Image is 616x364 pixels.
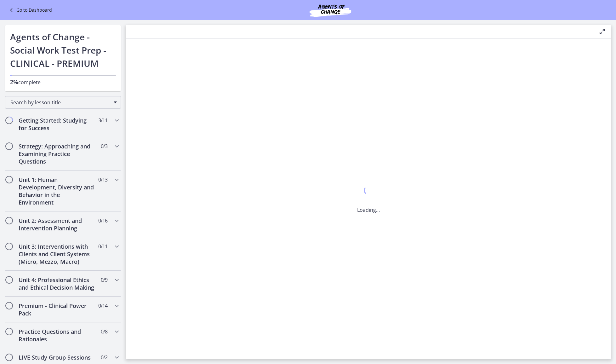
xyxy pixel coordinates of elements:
[19,217,95,232] h2: Unit 2: Assessment and Intervention Planning
[10,78,116,86] p: complete
[19,117,95,132] h2: Getting Started: Studying for Success
[19,142,95,165] h2: Strategy: Approaching and Examining Practice Questions
[19,328,95,343] h2: Practice Questions and Rationales
[357,184,380,199] div: 1
[19,302,95,317] h2: Premium - Clinical Power Pack
[98,176,107,183] span: 0 / 13
[293,3,368,18] img: Agents of Change
[98,217,107,224] span: 0 / 16
[19,276,95,291] h2: Unit 4: Professional Ethics and Ethical Decision Making
[19,354,95,361] h2: LIVE Study Group Sessions
[101,354,107,361] span: 0 / 2
[101,142,107,150] span: 0 / 3
[101,328,107,335] span: 0 / 8
[98,117,107,124] span: 3 / 11
[8,6,52,14] a: Go to Dashboard
[10,99,111,106] span: Search by lesson title
[10,78,18,86] span: 2%
[5,96,121,109] div: Search by lesson title
[98,302,107,309] span: 0 / 14
[10,30,116,70] h1: Agents of Change - Social Work Test Prep - CLINICAL - PREMIUM
[19,243,95,265] h2: Unit 3: Interventions with Clients and Client Systems (Micro, Mezzo, Macro)
[357,206,380,214] p: Loading...
[98,243,107,250] span: 0 / 11
[101,276,107,284] span: 0 / 9
[19,176,95,206] h2: Unit 1: Human Development, Diversity and Behavior in the Environment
